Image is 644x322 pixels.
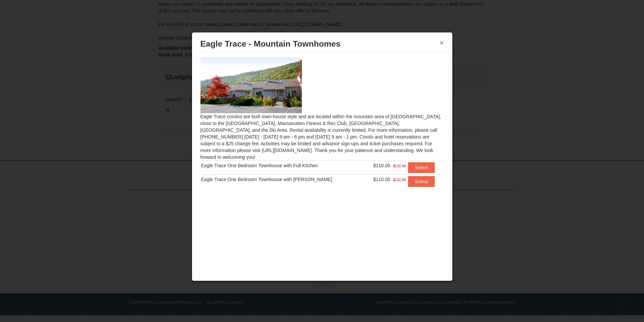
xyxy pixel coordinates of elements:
[200,39,341,48] span: Eagle Trace - Mountain Townhomes
[200,57,302,113] img: 19218983-1-9b289e55.jpg
[373,163,390,168] span: $110.00
[440,40,444,46] button: ×
[408,162,435,173] button: Select
[393,163,406,169] span: $132.00
[373,177,390,182] span: $110.00
[201,162,364,169] div: Eagle Trace One Bedroom Townhouse with Full Kitchen
[195,52,449,200] div: Eagle Trace condos are built town-house style and are located within the mountain area of [GEOGRA...
[393,176,406,183] span: $132.00
[201,176,364,183] div: Eagle Trace One Bedroom Townhouse with [PERSON_NAME]
[408,176,435,187] button: Select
